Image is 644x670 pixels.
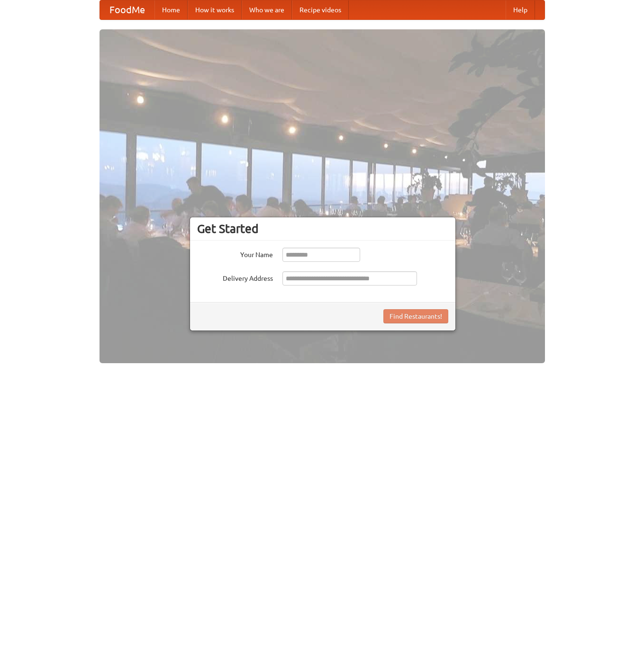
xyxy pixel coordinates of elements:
[188,0,242,19] a: How it works
[242,0,292,19] a: Who we are
[197,271,273,283] label: Delivery Address
[197,222,448,236] h3: Get Started
[506,0,535,19] a: Help
[154,0,188,19] a: Home
[292,0,349,19] a: Recipe videos
[100,0,154,19] a: FoodMe
[383,309,448,323] button: Find Restaurants!
[197,248,273,259] label: Your Name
